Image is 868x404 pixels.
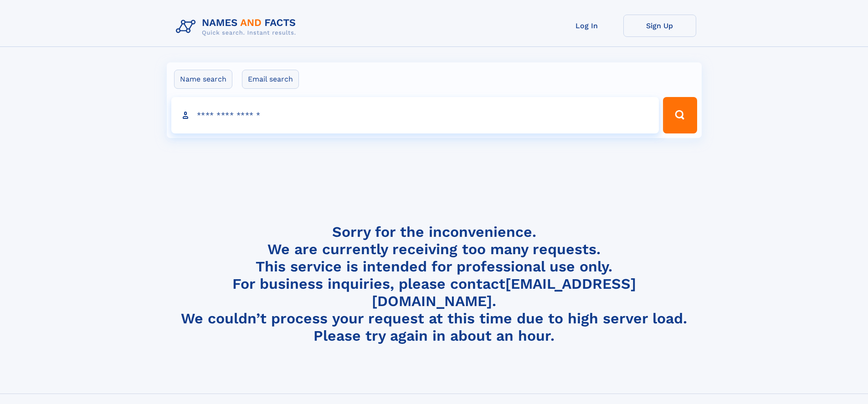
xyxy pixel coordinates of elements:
[663,97,697,133] button: Search Button
[171,97,659,133] input: search input
[172,15,303,39] img: Logo Names and Facts
[550,15,623,37] a: Log In
[623,15,696,37] a: Sign Up
[172,223,696,345] h4: Sorry for the inconvenience. We are currently receiving too many requests. This service is intend...
[174,70,232,89] label: Name search
[372,275,636,310] a: [EMAIL_ADDRESS][DOMAIN_NAME]
[242,70,299,89] label: Email search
